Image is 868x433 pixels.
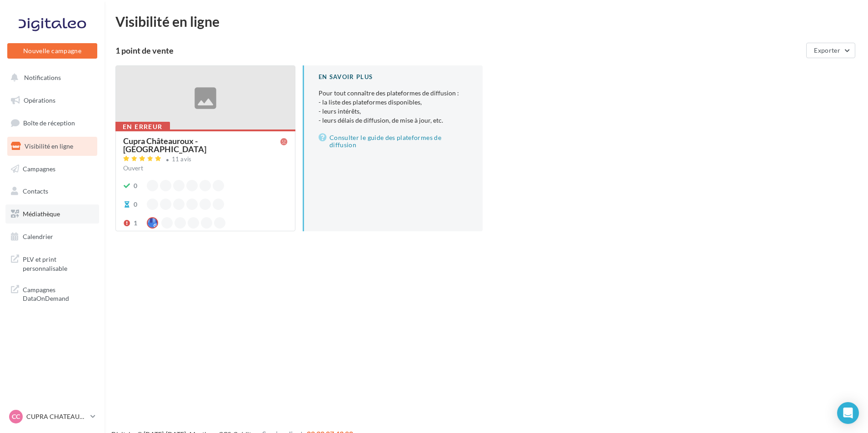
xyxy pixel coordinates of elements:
[23,284,94,303] span: Campagnes DataOnDemand
[23,187,48,195] span: Contacts
[319,132,468,150] a: Consulter le guide des plateformes de diffusion
[5,249,99,276] a: PLV et print personnalisable
[23,233,53,240] span: Calendrier
[5,280,99,307] a: Campagnes DataOnDemand
[837,402,859,424] div: Open Intercom Messenger
[814,46,840,54] span: Exporter
[23,210,60,218] span: Médiathèque
[319,116,468,125] li: - leurs délais de diffusion, de mise à jour, etc.
[319,73,468,81] div: En savoir plus
[319,89,468,125] p: Pour tout connaître des plateformes de diffusion :
[5,159,99,179] a: Campagnes
[25,142,73,150] span: Visibilité en ligne
[172,156,192,162] div: 11 avis
[806,43,855,58] button: Exporter
[115,15,857,28] div: Visibilité en ligne
[23,253,94,273] span: PLV et print personnalisable
[134,181,137,190] div: 0
[123,154,288,165] a: 11 avis
[123,164,143,172] span: Ouvert
[319,98,468,107] li: - la liste des plateformes disponibles,
[7,43,97,59] button: Nouvelle campagne
[5,68,95,87] button: Notifications
[24,74,61,81] span: Notifications
[23,164,55,172] span: Campagnes
[5,227,99,246] a: Calendrier
[26,412,87,421] p: CUPRA CHATEAUROUX
[134,200,137,209] div: 0
[5,182,99,201] a: Contacts
[115,46,803,55] div: 1 point de vente
[24,96,55,104] span: Opérations
[123,137,280,153] div: Cupra Châteauroux - [GEOGRAPHIC_DATA]
[134,219,137,228] div: 1
[5,204,99,224] a: Médiathèque
[12,412,20,421] span: CC
[5,137,99,156] a: Visibilité en ligne
[5,91,99,110] a: Opérations
[319,107,468,116] li: - leurs intérêts,
[115,122,170,132] div: En erreur
[7,408,97,425] a: CC CUPRA CHATEAUROUX
[5,113,99,133] a: Boîte de réception
[23,119,75,127] span: Boîte de réception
